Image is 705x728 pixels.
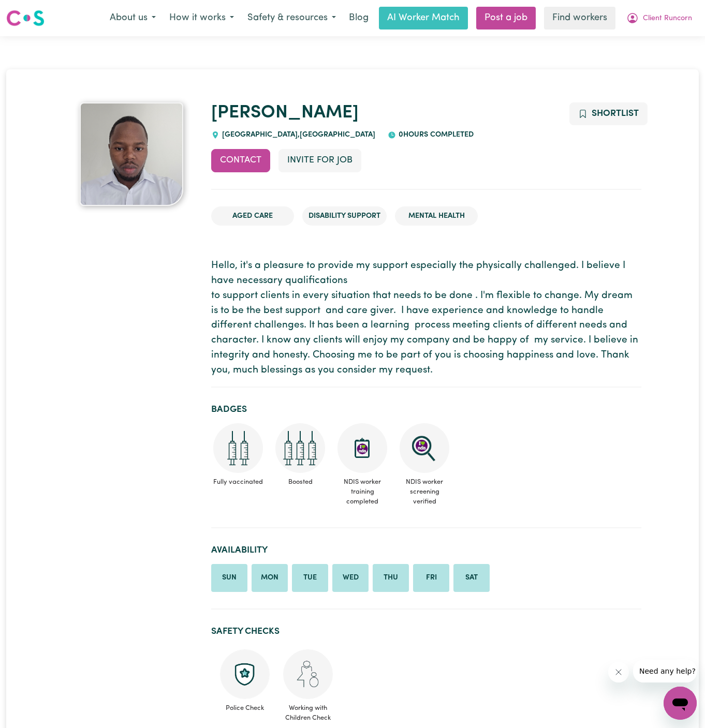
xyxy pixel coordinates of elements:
[343,7,375,29] a: Blog
[213,423,263,473] img: Care and support worker has received 2 doses of COVID-19 vaccine
[103,7,163,29] button: About us
[664,687,697,720] iframe: Button to launch messaging window
[241,7,343,29] button: Safety & resources
[275,423,325,473] img: Care and support worker has received booster dose of COVID-19 vaccination
[337,423,387,473] img: CS Academy: Introduction to NDIS Worker Training course completed
[569,102,648,125] button: Add to shortlist
[292,564,328,592] li: Available on Tuesday
[6,9,45,27] img: Careseekers logo
[220,649,270,699] img: Police check
[400,423,449,473] img: NDIS Worker Screening Verified
[163,7,241,29] button: How it works
[643,13,692,24] span: Client Runcorn
[6,6,45,30] a: Careseekers logo
[335,473,389,511] span: NDIS worker training completed
[211,149,270,172] button: Contact
[373,564,409,592] li: Available on Thursday
[396,131,474,139] span: 0 hours completed
[283,649,333,699] img: Working with children check
[633,660,697,682] iframe: Message from company
[219,699,270,713] span: Police Check
[592,109,639,118] span: Shortlist
[211,626,641,637] h2: Safety Checks
[476,7,536,29] a: Post a job
[398,473,451,511] span: NDIS worker screening verified
[395,206,478,226] li: Mental Health
[278,149,361,172] button: Invite for Job
[211,206,294,226] li: Aged Care
[219,131,375,139] span: [GEOGRAPHIC_DATA] , [GEOGRAPHIC_DATA]
[379,7,468,29] a: AI Worker Match
[211,104,359,122] a: [PERSON_NAME]
[211,259,641,378] p: Hello, it's a pleasure to provide my support especially the physically challenged. I believe I ha...
[80,102,183,206] img: Dishan
[64,102,199,206] a: Dishan's profile picture'
[413,564,449,592] li: Available on Friday
[211,473,265,491] span: Fully vaccinated
[544,7,615,29] a: Find workers
[211,564,247,592] li: Available on Sunday
[283,699,333,723] span: Working with Children Check
[273,473,327,491] span: Boosted
[211,404,641,415] h2: Badges
[620,7,699,29] button: My Account
[453,564,490,592] li: Available on Saturday
[332,564,369,592] li: Available on Wednesday
[211,545,641,556] h2: Availability
[608,662,629,682] iframe: Close message
[302,206,387,226] li: Disability Support
[252,564,288,592] li: Available on Monday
